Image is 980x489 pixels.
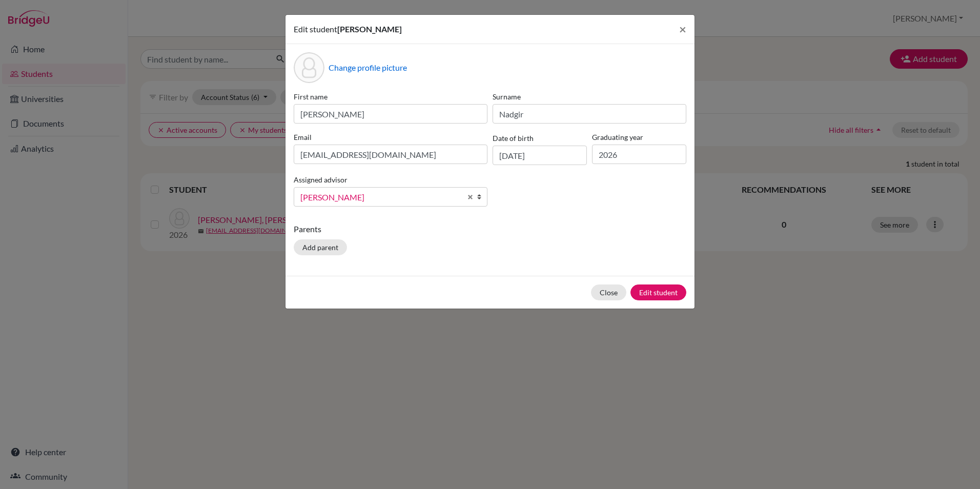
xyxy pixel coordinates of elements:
[671,15,695,44] button: Close
[294,132,487,142] label: Email
[294,24,337,34] span: Edit student
[493,133,534,144] label: Date of birth
[630,284,686,300] button: Edit student
[294,239,347,255] button: Add parent
[294,174,348,185] label: Assigned advisor
[294,52,324,83] div: Profile picture
[493,146,587,165] input: dd/mm/yyyy
[300,191,461,204] span: [PERSON_NAME]
[493,91,686,102] label: Surname
[591,284,626,300] button: Close
[294,223,686,235] p: Parents
[294,91,487,102] label: First name
[679,22,686,36] span: ×
[592,132,686,142] label: Graduating year
[337,24,402,34] span: [PERSON_NAME]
